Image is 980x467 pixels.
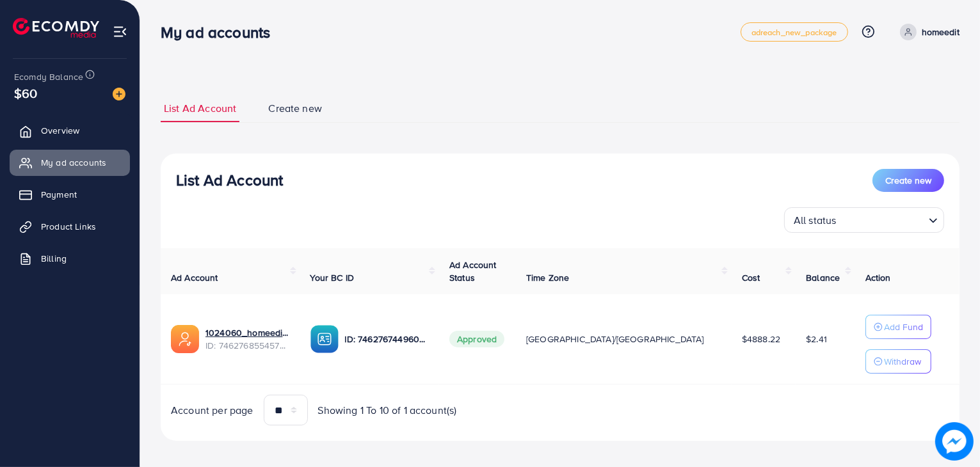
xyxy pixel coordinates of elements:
[41,124,79,137] span: Overview
[10,150,130,175] a: My ad accounts
[113,88,125,100] img: image
[751,28,837,36] span: adreach_new_package
[865,349,931,374] button: Withdraw
[806,271,840,284] span: Balance
[310,271,355,284] span: Your BC ID
[176,171,283,189] h3: List Ad Account
[113,24,127,39] img: menu
[526,271,569,284] span: Time Zone
[895,24,960,40] a: homeedit
[784,207,944,233] div: Search for option
[318,403,457,418] span: Showing 1 To 10 of 1 account(s)
[741,22,848,42] a: adreach_new_package
[171,325,199,353] img: ic-ads-acc.e4c84228.svg
[41,188,77,201] span: Payment
[935,422,974,461] img: image
[10,214,130,239] a: Product Links
[10,118,130,143] a: Overview
[885,174,931,187] span: Create new
[526,333,704,345] span: [GEOGRAPHIC_DATA]/[GEOGRAPHIC_DATA]
[14,70,83,83] span: Ecomdy Balance
[449,331,504,347] span: Approved
[161,23,280,42] h3: My ad accounts
[41,252,67,265] span: Billing
[840,209,924,230] input: Search for option
[41,156,106,169] span: My ad accounts
[742,271,760,284] span: Cost
[884,319,923,335] p: Add Fund
[310,325,339,353] img: ic-ba-acc.ded83a64.svg
[171,271,218,284] span: Ad Account
[10,246,130,271] a: Billing
[10,182,130,207] a: Payment
[164,101,236,116] span: List Ad Account
[791,211,839,230] span: All status
[205,339,290,352] span: ID: 7462768554572742672
[872,169,944,192] button: Create new
[806,333,827,345] span: $2.41
[14,84,37,102] span: $60
[268,101,322,116] span: Create new
[205,326,290,352] div: <span class='underline'>1024060_homeedit7_1737561213516</span></br>7462768554572742672
[13,18,99,38] img: logo
[449,258,497,284] span: Ad Account Status
[865,271,891,284] span: Action
[922,24,960,40] p: homeedit
[171,403,253,418] span: Account per page
[865,315,931,339] button: Add Fund
[345,331,430,347] p: ID: 7462767449604177937
[742,333,780,345] span: $4888.22
[205,326,290,339] a: 1024060_homeedit7_1737561213516
[41,220,96,233] span: Product Links
[884,354,921,369] p: Withdraw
